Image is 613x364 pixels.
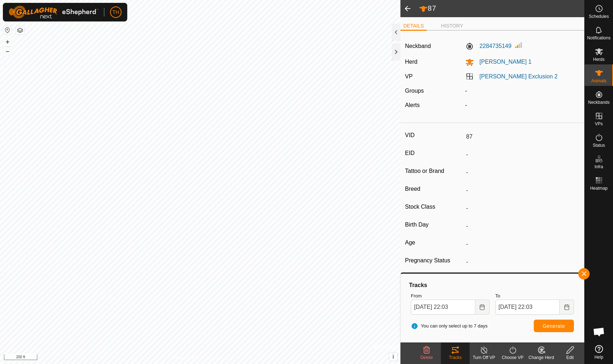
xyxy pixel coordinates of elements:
h2: 87 [419,4,584,13]
label: Pregnancy Status [405,256,463,265]
img: Signal strength [514,41,523,49]
div: Choose VP [498,354,527,361]
span: Notifications [587,36,610,40]
label: Neckband [405,42,431,50]
label: From [411,292,490,300]
button: Reset Map [3,26,12,34]
a: Help [585,342,613,362]
span: Heatmap [590,186,608,190]
a: Contact Us [207,355,228,361]
label: VID [405,131,463,140]
button: Choose Date [475,300,490,315]
label: To [495,292,574,300]
a: Privacy Policy [172,355,199,361]
button: i [389,353,397,361]
label: Alerts [405,102,420,108]
label: Breed [405,184,463,194]
span: Delete [420,355,433,360]
span: Status [593,143,605,147]
div: - [462,87,583,95]
label: 2284735149 [465,42,512,50]
li: DETAILS [400,22,427,31]
span: Schedules [589,14,609,19]
div: Edit [556,354,584,361]
img: Gallagher Logo [9,6,98,19]
div: Open chat [588,321,610,343]
label: Herd [405,59,418,65]
span: Neckbands [588,100,609,105]
span: [PERSON_NAME] 1 [474,59,532,65]
label: Stock Class [405,202,463,212]
span: Generate [543,323,565,329]
button: – [3,47,12,55]
span: Herds [593,57,604,62]
div: - [462,101,583,110]
a: [PERSON_NAME] Exclusion 2 [480,73,558,79]
div: Tracks [441,354,470,361]
div: Change Herd [527,354,556,361]
span: VPs [595,122,603,126]
button: + [3,38,12,46]
span: Infra [594,165,603,169]
button: Map Layers [16,26,24,35]
label: EID [405,149,463,158]
span: Animals [591,79,607,83]
button: Choose Date [560,300,574,315]
span: Help [594,355,603,359]
span: TH [113,9,119,16]
span: You can only select up to 7 days [411,322,488,330]
span: i [393,354,394,360]
div: Turn Off VP [470,354,498,361]
label: Age [405,238,463,247]
label: Birth Day [405,220,463,229]
label: VP [405,73,413,79]
li: HISTORY [438,22,466,30]
label: Groups [405,88,424,94]
div: Tracks [408,281,577,290]
button: Generate [534,320,574,332]
label: Tattoo or Brand [405,166,463,176]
